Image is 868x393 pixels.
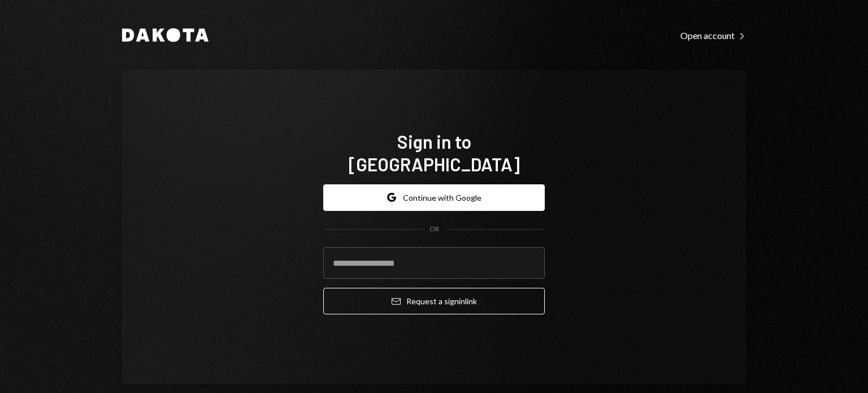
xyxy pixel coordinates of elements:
[429,224,439,234] div: OR
[680,30,746,41] div: Open account
[323,130,545,175] h1: Sign in to [GEOGRAPHIC_DATA]
[323,288,545,314] button: Request a signinlink
[323,184,545,211] button: Continue with Google
[680,29,746,41] a: Open account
